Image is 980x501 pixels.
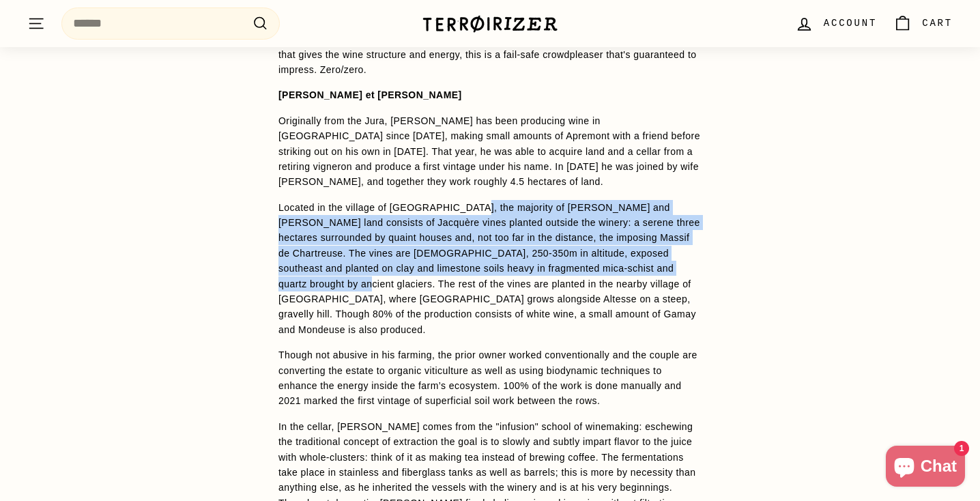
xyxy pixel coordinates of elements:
[278,89,462,100] strong: [PERSON_NAME] et [PERSON_NAME]
[824,16,877,31] span: Account
[882,446,969,490] inbox-online-store-chat: Shopify online store chat
[278,18,700,75] span: Fresh and distinctly Alpine in character, this 100% Jacquère is light and crisp, with notes of pe...
[787,3,885,44] a: Account
[278,200,702,338] p: Located in the village of [GEOGRAPHIC_DATA], the majority of [PERSON_NAME] and [PERSON_NAME] land...
[278,347,702,409] p: Though not abusive in his farming, the prior owner worked conventionally and the couple are conve...
[922,16,953,31] span: Cart
[885,3,961,44] a: Cart
[278,113,702,190] p: Originally from the Jura, [PERSON_NAME] has been producing wine in [GEOGRAPHIC_DATA] since [DATE]...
